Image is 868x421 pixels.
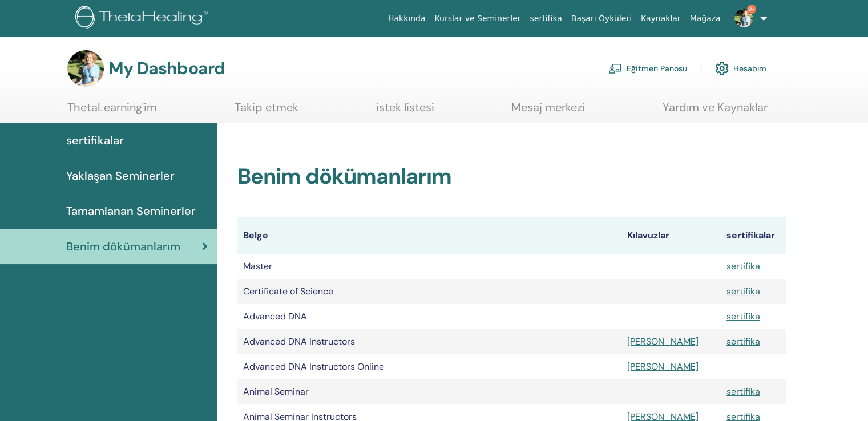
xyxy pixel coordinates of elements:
img: logo.png [75,6,212,31]
a: [PERSON_NAME] [627,361,699,373]
a: ThetaLearning'im [67,100,157,123]
a: [PERSON_NAME] [627,335,699,347]
a: sertifika [726,386,760,398]
a: Takip etmek [235,100,298,123]
img: default.jpg [734,9,753,27]
span: 9+ [747,5,756,14]
a: Eğitmen Panosu [608,56,687,81]
a: sertifika [726,260,760,272]
span: Tamamlanan Seminerler [66,203,196,220]
a: Hesabım [715,56,766,81]
a: Mesaj merkezi [511,100,585,123]
td: Advanced DNA Instructors [237,329,621,354]
td: Certificate of Science [237,279,621,304]
img: cog.svg [715,59,729,78]
a: Başarı Öyküleri [567,8,636,29]
a: Mağaza [685,8,725,29]
h2: Benim dökümanlarım [237,164,786,190]
span: Yaklaşan Seminerler [66,167,175,184]
a: Kaynaklar [636,8,685,29]
a: Kurslar ve Seminerler [430,8,525,29]
h3: My Dashboard [108,58,225,79]
th: Kılavuzlar [621,217,721,254]
td: Advanced DNA Instructors Online [237,354,621,379]
a: Yardım ve Kaynaklar [663,100,768,123]
img: default.jpg [67,50,104,87]
a: sertifika [525,8,566,29]
a: sertifika [726,310,760,322]
td: Animal Seminar [237,379,621,404]
th: Belge [237,217,621,254]
th: sertifikalar [721,217,786,254]
td: Advanced DNA [237,304,621,329]
a: sertifika [726,285,760,297]
td: Master [237,254,621,279]
span: sertifikalar [66,132,124,149]
span: Benim dökümanlarım [66,238,180,255]
a: Hakkında [383,8,430,29]
a: sertifika [726,335,760,347]
a: istek listesi [376,100,434,123]
img: chalkboard-teacher.svg [608,63,622,74]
